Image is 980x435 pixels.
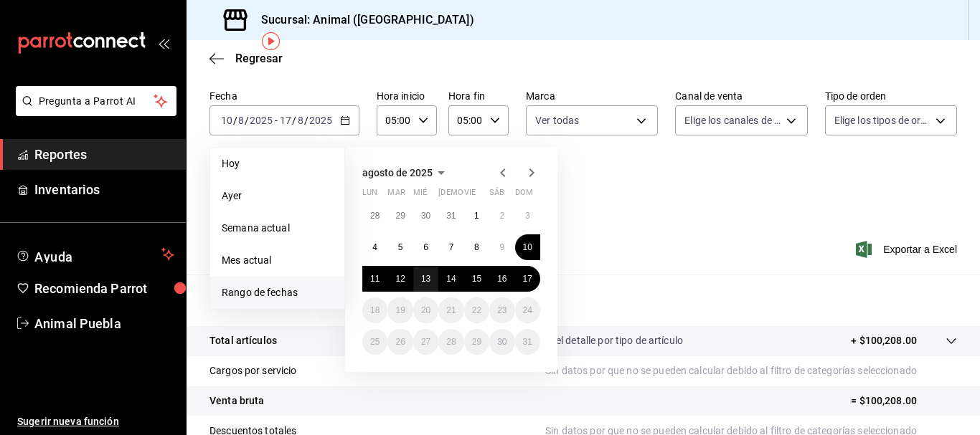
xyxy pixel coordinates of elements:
[370,337,380,347] abbr: 25 de agosto de 2025
[413,297,438,323] button: 20 de agosto de 2025
[464,234,489,260] button: 8 de agosto de 2025
[474,242,479,252] abbr: 8 de agosto de 2025
[17,414,174,429] span: Sugerir nueva función
[395,337,405,347] abbr: 26 de agosto de 2025
[10,104,176,119] a: Pregunta a Parrot AI
[209,52,283,65] button: Regresar
[16,86,176,116] button: Pregunta a Parrot AI
[372,242,377,252] abbr: 4 de agosto de 2025
[279,115,292,126] input: --
[413,188,427,203] abbr: miércoles
[446,305,456,315] abbr: 21 de agosto de 2025
[464,266,489,292] button: 15 de agosto de 2025
[497,274,507,284] abbr: 16 de agosto de 2025
[362,234,387,260] button: 4 de agosto de 2025
[370,274,380,284] abbr: 11 de agosto de 2025
[421,274,430,284] abbr: 13 de agosto de 2025
[515,329,540,355] button: 31 de agosto de 2025
[474,211,479,221] abbr: 1 de agosto de 2025
[472,337,481,347] abbr: 29 de agosto de 2025
[438,266,463,292] button: 14 de agosto de 2025
[489,297,514,323] button: 23 de agosto de 2025
[438,203,463,229] button: 31 de julio de 2025
[292,115,296,126] span: /
[446,274,456,284] abbr: 14 de agosto de 2025
[464,297,489,323] button: 22 de agosto de 2025
[413,266,438,292] button: 13 de agosto de 2025
[297,115,304,126] input: --
[387,203,413,229] button: 29 de julio de 2025
[423,242,428,252] abbr: 6 de agosto de 2025
[421,211,430,221] abbr: 30 de julio de 2025
[245,115,249,126] span: /
[387,329,413,355] button: 26 de agosto de 2025
[220,115,233,126] input: --
[525,211,530,221] abbr: 3 de agosto de 2025
[449,242,454,252] abbr: 7 de agosto de 2025
[472,305,481,315] abbr: 22 de agosto de 2025
[362,266,387,292] button: 11 de agosto de 2025
[851,393,957,408] p: = $100,208.00
[222,156,333,171] span: Hoy
[413,203,438,229] button: 30 de julio de 2025
[421,337,430,347] abbr: 27 de agosto de 2025
[497,337,507,347] abbr: 30 de agosto de 2025
[825,91,957,101] label: Tipo de orden
[446,211,456,221] abbr: 31 de julio de 2025
[34,180,174,199] span: Inventarios
[362,164,450,181] button: agosto de 2025
[250,11,474,29] h3: Sucursal: Animal ([GEOGRAPHIC_DATA])
[387,266,413,292] button: 12 de agosto de 2025
[438,297,463,323] button: 21 de agosto de 2025
[370,211,380,221] abbr: 28 de julio de 2025
[499,242,504,252] abbr: 9 de agosto de 2025
[523,305,532,315] abbr: 24 de agosto de 2025
[362,167,433,178] span: agosto de 2025
[497,305,507,315] abbr: 23 de agosto de 2025
[362,329,387,355] button: 25 de agosto de 2025
[395,274,405,284] abbr: 12 de agosto de 2025
[515,234,540,260] button: 10 de agosto de 2025
[34,145,174,164] span: Reportes
[446,337,456,347] abbr: 28 de agosto de 2025
[684,113,781,128] span: Elige los canales de venta
[489,329,514,355] button: 30 de agosto de 2025
[158,37,169,49] button: open_drawer_menu
[515,188,533,203] abbr: domingo
[209,363,297,378] p: Cargos por servicio
[237,115,245,126] input: --
[209,333,277,348] p: Total artículos
[209,393,264,408] p: Venta bruta
[275,115,278,126] span: -
[222,221,333,236] span: Semana actual
[448,91,509,101] label: Hora fin
[395,211,405,221] abbr: 29 de julio de 2025
[362,188,377,203] abbr: lunes
[438,329,463,355] button: 28 de agosto de 2025
[472,274,481,284] abbr: 15 de agosto de 2025
[499,211,504,221] abbr: 2 de agosto de 2025
[464,203,489,229] button: 1 de agosto de 2025
[39,94,154,109] span: Pregunta a Parrot AI
[222,285,333,300] span: Rango de fechas
[398,242,403,252] abbr: 5 de agosto de 2025
[413,234,438,260] button: 6 de agosto de 2025
[515,266,540,292] button: 17 de agosto de 2025
[34,279,174,298] span: Recomienda Parrot
[675,91,807,101] label: Canal de venta
[464,188,476,203] abbr: viernes
[249,115,273,126] input: ----
[387,234,413,260] button: 5 de agosto de 2025
[395,305,405,315] abbr: 19 de agosto de 2025
[489,203,514,229] button: 2 de agosto de 2025
[464,329,489,355] button: 29 de agosto de 2025
[262,32,280,50] img: Tooltip marker
[34,314,174,333] span: Animal Puebla
[362,203,387,229] button: 28 de julio de 2025
[859,241,957,258] button: Exportar a Excel
[834,113,930,128] span: Elige los tipos de orden
[489,234,514,260] button: 9 de agosto de 2025
[209,91,359,101] label: Fecha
